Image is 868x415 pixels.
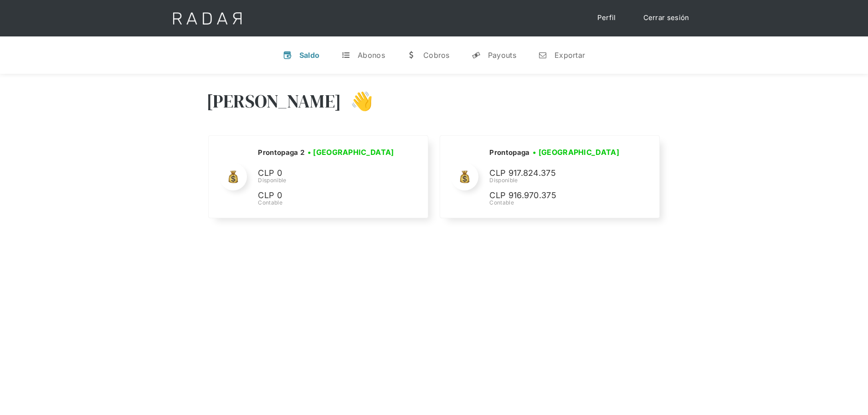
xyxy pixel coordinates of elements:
[407,51,416,60] div: w
[341,51,350,60] div: t
[472,51,481,60] div: y
[588,9,625,27] a: Perfil
[634,9,699,27] a: Cerrar sesión
[489,148,529,157] h2: Prontopaga
[258,148,304,157] h2: Prontopaga 2
[358,51,385,60] div: Abonos
[488,51,516,60] div: Payouts
[258,176,397,184] div: Disponible
[489,176,626,184] div: Disponible
[283,51,292,60] div: v
[533,147,619,158] h3: • [GEOGRAPHIC_DATA]
[423,51,450,60] div: Cobros
[489,189,626,202] p: CLP 916.970.375
[555,51,585,60] div: Exportar
[299,51,320,60] div: Saldo
[258,199,397,207] div: Contable
[489,199,626,207] div: Contable
[206,90,342,113] h3: [PERSON_NAME]
[258,167,395,180] p: CLP 0
[308,147,394,158] h3: • [GEOGRAPHIC_DATA]
[258,189,395,202] p: CLP 0
[538,51,547,60] div: n
[489,167,626,180] p: CLP 917.824.375
[341,90,373,113] h3: 👋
